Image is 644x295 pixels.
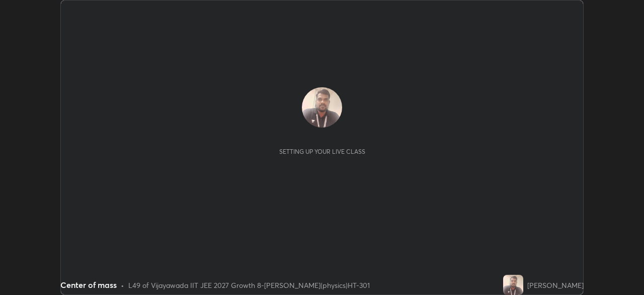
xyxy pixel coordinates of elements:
img: f7dda54eb330425e940b2529e69b6b73.jpg [503,275,523,295]
div: • [121,280,124,290]
div: Center of mass [60,279,117,291]
div: [PERSON_NAME] [527,280,584,290]
div: L49 of Vijayawada IIT JEE 2027 Growth 8-[PERSON_NAME](physics)HT-301 [128,280,370,290]
div: Setting up your live class [279,148,365,155]
img: f7dda54eb330425e940b2529e69b6b73.jpg [302,87,342,128]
